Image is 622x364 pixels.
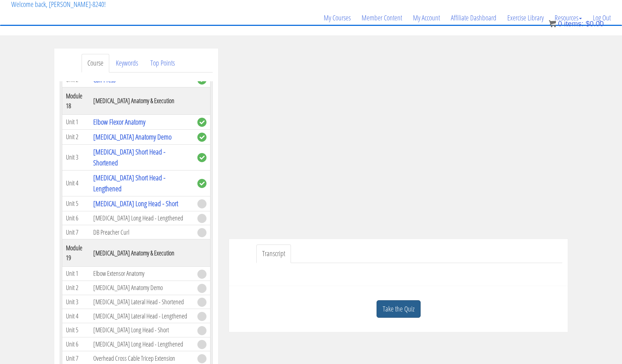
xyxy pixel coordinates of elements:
th: [MEDICAL_DATA] Anatomy & Execution [90,87,194,114]
span: items: [564,20,583,28]
a: Keywords [110,54,144,73]
a: Calf Press [93,75,115,85]
a: Exercise Library [502,0,549,35]
a: Member Content [356,0,408,35]
a: My Courses [318,0,356,35]
a: Elbow Flexor Anatomy [93,117,145,127]
span: $ [586,20,590,28]
td: [MEDICAL_DATA] Anatomy Demo [90,281,194,295]
img: icon11.png [549,20,556,27]
a: [MEDICAL_DATA] Short Head - Shortened [93,147,165,168]
a: Course [82,54,109,73]
td: [MEDICAL_DATA] Long Head - Lengthened [90,337,194,351]
a: Log Out [587,0,616,35]
a: Resources [549,0,587,35]
td: Unit 4 [62,170,90,196]
td: Unit 5 [62,196,90,211]
bdi: 0.00 [586,20,604,28]
th: Module 19 [62,239,90,267]
td: [MEDICAL_DATA] Lateral Head - Lengthened [90,309,194,323]
th: [MEDICAL_DATA] Anatomy & Execution [90,239,194,267]
td: Elbow Extensor Anatomy [90,267,194,281]
td: Unit 5 [62,323,90,337]
a: [MEDICAL_DATA] Anatomy Demo [93,132,172,142]
td: DB Preacher Curl [90,225,194,239]
a: My Account [408,0,445,35]
td: Unit 1 [62,114,90,129]
a: Top Points [145,54,181,73]
a: 0 items: $0.00 [549,20,604,28]
span: complete [197,118,206,127]
td: [MEDICAL_DATA] Long Head - Lengthened [90,211,194,225]
td: Unit 1 [62,267,90,281]
td: Unit 2 [62,281,90,295]
span: 0 [558,20,562,28]
td: Unit 3 [62,295,90,309]
td: Unit 2 [62,129,90,144]
td: Unit 7 [62,225,90,239]
td: [MEDICAL_DATA] Lateral Head - Shortened [90,295,194,309]
span: complete [197,133,206,142]
th: Module 18 [62,87,90,114]
td: Unit 4 [62,309,90,323]
a: Transcript [256,244,291,263]
td: Unit 6 [62,337,90,351]
td: Unit 3 [62,144,90,170]
a: Affiliate Dashboard [445,0,502,35]
a: [MEDICAL_DATA] Short Head - Lengthened [93,173,165,193]
td: Unit 6 [62,211,90,225]
td: [MEDICAL_DATA] Long Head - Short [90,323,194,337]
span: complete [197,153,206,162]
span: complete [197,179,206,188]
a: [MEDICAL_DATA] Long Head - Short [93,199,178,208]
a: Take the Quiz [377,300,421,318]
